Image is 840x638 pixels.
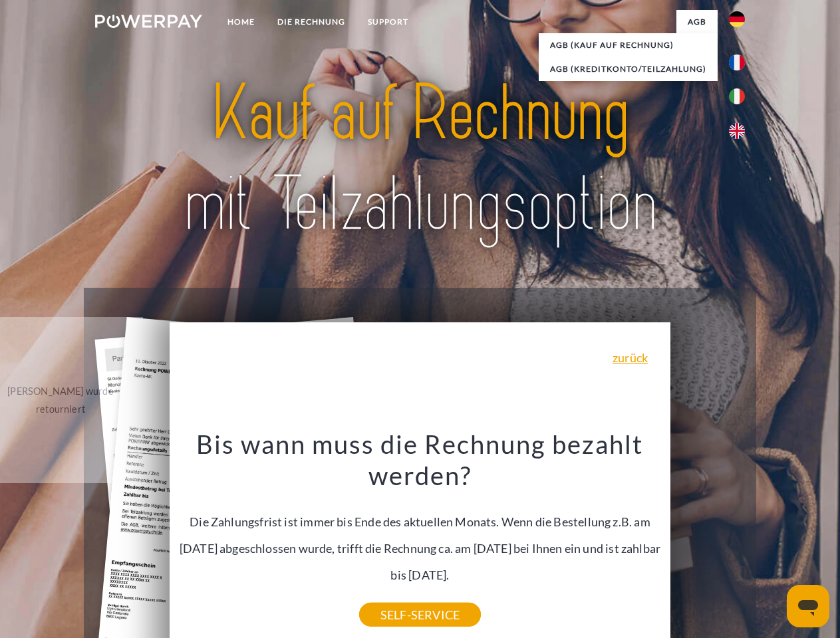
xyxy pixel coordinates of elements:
[178,428,663,492] h3: Bis wann muss die Rechnung bezahlt werden?
[676,10,718,34] a: agb
[539,57,718,81] a: AGB (Kreditkonto/Teilzahlung)
[216,10,266,34] a: Home
[787,585,829,627] iframe: Schaltfläche zum Öffnen des Messaging-Fensters
[729,54,745,70] img: fr
[729,11,745,27] img: de
[127,64,713,255] img: title-powerpay_de.svg
[359,603,481,627] a: SELF-SERVICE
[178,428,663,615] div: Die Zahlungsfrist ist immer bis Ende des aktuellen Monats. Wenn die Bestellung z.B. am [DATE] abg...
[356,10,420,34] a: SUPPORT
[729,123,745,139] img: en
[95,15,202,28] img: logo-powerpay-white.svg
[729,88,745,104] img: it
[266,10,356,34] a: DIE RECHNUNG
[613,352,648,364] a: zurück
[539,33,718,57] a: AGB (Kauf auf Rechnung)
